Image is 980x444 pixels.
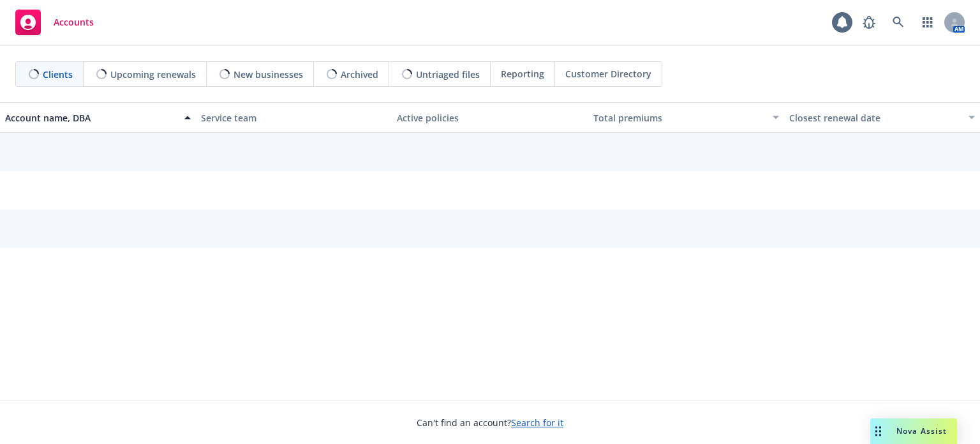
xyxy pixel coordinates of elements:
span: Reporting [501,67,544,80]
button: Closest renewal date [784,102,980,133]
span: Upcoming renewals [110,68,196,81]
span: Archived [341,68,378,81]
button: Nova Assist [870,418,957,444]
a: Search [886,10,911,35]
div: Account name, DBA [5,111,177,125]
div: Drag to move [870,418,886,444]
button: Active policies [392,102,588,133]
span: Clients [43,68,73,81]
span: Untriaged files [416,68,480,81]
a: Search for it [511,417,563,429]
span: New businesses [234,68,303,81]
div: Service team [201,111,387,125]
span: Nova Assist [896,425,947,436]
div: Closest renewal date [789,111,961,125]
button: Service team [196,102,392,133]
div: Total premiums [593,111,765,125]
a: Report a Bug [856,10,882,35]
span: Customer Directory [565,67,651,80]
button: Total premiums [588,102,784,133]
span: Accounts [54,17,94,27]
a: Switch app [915,10,940,35]
span: Can't find an account? [417,416,563,429]
a: Accounts [10,4,99,40]
div: Active policies [397,111,583,125]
